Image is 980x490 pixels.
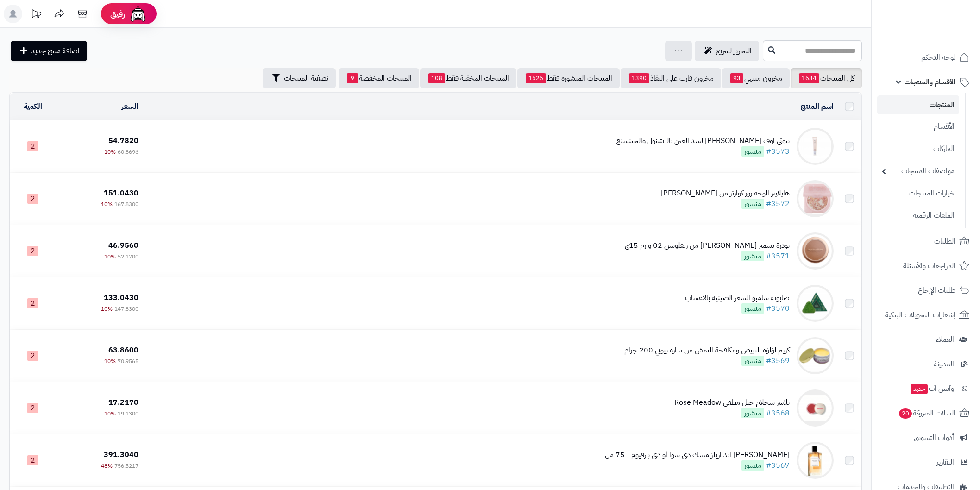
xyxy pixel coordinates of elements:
span: 10% [104,409,116,418]
a: إشعارات التحويلات البنكية [877,304,974,326]
a: المنتجات [877,95,959,114]
a: اسم المنتج [801,101,834,112]
img: صابونة شامبو الشعر الصينية بالاعشاب [797,285,834,322]
span: 391.3040 [104,449,138,460]
span: منشور [741,356,764,366]
a: #3570 [766,303,790,314]
a: الطلبات [877,230,974,252]
a: أدوات التسويق [877,427,974,449]
span: 63.8600 [108,345,138,356]
span: 147.8300 [114,305,138,313]
img: كريم لؤلؤه التبيض ومكافحة النمش من ساره بيوتي 200 جرام [797,337,834,374]
span: أدوات التسويق [914,431,954,444]
span: 19.1300 [118,409,138,418]
a: كل المنتجات1634 [791,68,862,88]
a: الكمية [24,101,42,112]
a: #3572 [766,198,790,209]
span: 46.9560 [108,240,138,251]
button: تصفية المنتجات [263,68,336,88]
a: المدونة [877,353,974,375]
span: 2 [27,455,38,465]
span: جديد [911,384,928,394]
span: الطلبات [934,235,955,248]
span: 54.7820 [108,135,138,146]
span: 10% [101,305,113,313]
span: 2 [27,298,38,308]
img: فان كليف اند اربلز مسك دي سوا أو دي بارفيوم - 75 مل [797,442,834,479]
span: إشعارات التحويلات البنكية [885,308,955,321]
span: 20 [899,408,912,419]
a: مخزون منتهي93 [722,68,790,88]
span: 17.2170 [108,397,138,408]
a: الأقسام [877,117,959,137]
a: #3568 [766,408,790,419]
span: 10% [104,357,116,365]
img: logo-2.png [917,25,971,44]
span: منشور [741,408,764,418]
span: 9 [347,73,358,83]
span: منشور [741,251,764,261]
a: #3571 [766,251,790,262]
a: لوحة التحكم [877,46,974,69]
a: مواصفات المنتجات [877,161,959,181]
span: العملاء [936,333,954,346]
span: 70.9565 [118,357,138,365]
span: منشور [741,460,764,471]
span: 10% [104,148,116,156]
div: هايلايتر الوجه روز كوارتز من [PERSON_NAME] [661,188,790,199]
span: 1526 [526,73,546,83]
span: لوحة التحكم [921,51,955,64]
span: 10% [101,200,113,208]
img: هايلايتر الوجه روز كوارتز من هدى بيوتي [797,180,834,217]
div: بودرة تسمير [PERSON_NAME] من ريفلوشن 02 وارم 15ج [625,240,790,251]
img: بلاشر شجلام جيل مطفي Rose Meadow [797,389,834,427]
span: 1634 [799,73,819,83]
a: التحرير لسريع [695,41,759,61]
a: المراجعات والأسئلة [877,255,974,277]
span: طلبات الإرجاع [918,284,955,297]
img: ai-face.png [129,5,147,23]
span: 108 [428,73,445,83]
span: 2 [27,141,38,151]
a: #3567 [766,460,790,471]
div: كريم لؤلؤه التبيض ومكافحة النمش من ساره بيوتي 200 جرام [624,345,790,356]
span: السلات المتروكة [898,407,955,420]
a: المنتجات المخفضة9 [339,68,419,88]
img: بودرة تسمير ميجا برونزر من ريفلوشن 02 وارم 15ج [797,232,834,270]
a: طلبات الإرجاع [877,279,974,302]
a: #3573 [766,146,790,157]
div: بيوتي اوف [PERSON_NAME] لشد العين بالريتينول والجينسنغ [616,136,790,146]
span: 167.8300 [114,200,138,208]
span: 52.1700 [118,252,138,261]
a: #3569 [766,355,790,366]
span: منشور [741,199,764,209]
span: 2 [27,351,38,361]
span: وآتس آب [910,382,954,395]
a: العملاء [877,328,974,351]
span: 2 [27,194,38,204]
span: 60.8696 [118,148,138,156]
span: 2 [27,246,38,256]
span: الأقسام والمنتجات [905,75,955,88]
div: صابونة شامبو الشعر الصينية بالاعشاب [685,293,790,303]
a: تحديثات المنصة [25,5,48,25]
a: خيارات المنتجات [877,183,959,203]
a: مخزون قارب على النفاذ1390 [621,68,721,88]
img: بيوتي اوف جوسون كريم لشد العين بالريتينول والجينسنغ [797,128,834,165]
a: السعر [121,101,138,112]
span: المراجعات والأسئلة [903,259,955,272]
a: الملفات الرقمية [877,206,959,226]
div: [PERSON_NAME] اند اربلز مسك دي سوا أو دي بارفيوم - 75 مل [605,450,790,460]
span: 756.5217 [114,462,138,470]
span: 133.0430 [104,292,138,303]
a: اضافة منتج جديد [11,41,87,61]
span: رفيق [110,8,125,19]
span: التقارير [936,456,954,469]
span: 93 [730,73,743,83]
a: التقارير [877,451,974,473]
a: المنتجات المنشورة فقط1526 [517,68,620,88]
a: الماركات [877,139,959,159]
span: 10% [104,252,116,261]
span: المدونة [934,358,954,371]
span: تصفية المنتجات [284,73,328,84]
